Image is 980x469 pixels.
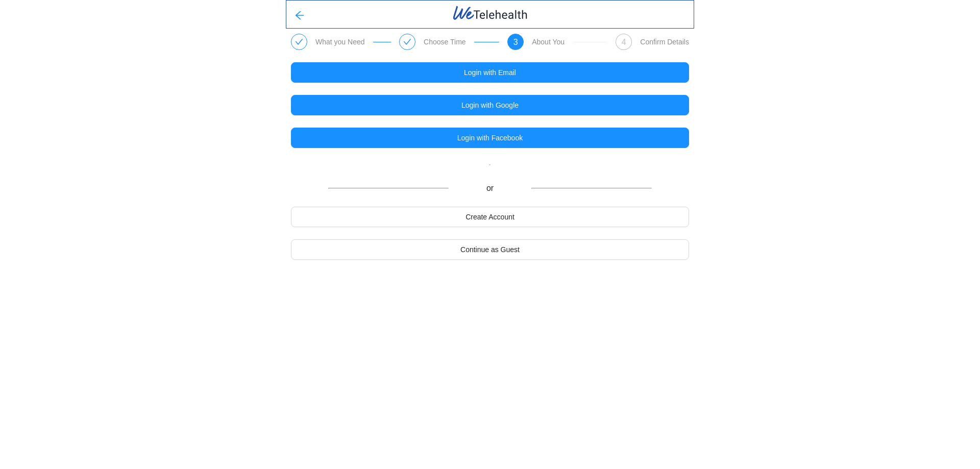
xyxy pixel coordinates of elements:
[403,38,411,46] span: check
[532,38,565,46] div: About You
[295,38,303,46] span: check
[291,182,689,194] div: or
[291,128,689,148] button: Login with Facebook
[622,38,626,46] span: 4
[291,95,689,115] button: Login with Google
[461,100,519,111] span: Login with Google
[640,38,689,46] div: Confirm Details
[457,132,523,143] span: Login with Facebook
[513,38,518,46] span: 3
[295,10,305,22] span: arrow-left
[291,239,689,260] button: Continue as Guest
[315,38,365,46] div: What you Need
[424,38,465,46] div: Choose Time
[291,62,689,83] button: Login with Email
[465,211,514,223] span: Create Account
[452,5,529,21] img: WeTelehealth
[286,4,313,24] button: arrow-left
[291,207,689,227] button: Create Account
[464,67,516,78] span: Login with Email
[460,244,520,255] span: Continue as Guest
